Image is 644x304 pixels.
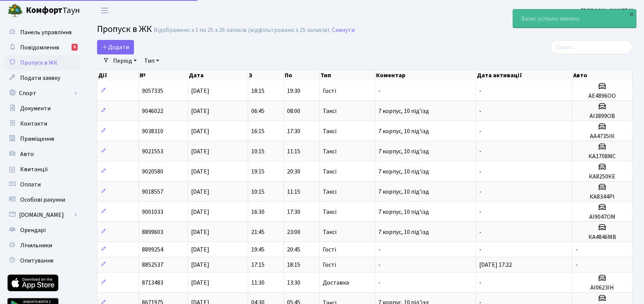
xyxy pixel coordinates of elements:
[191,279,209,287] span: [DATE]
[375,70,476,81] th: Коментар
[251,261,265,269] span: 17:15
[581,6,635,15] b: [PERSON_NAME] М.
[479,127,481,135] span: -
[513,10,636,28] div: Запис успішно змінено.
[142,188,163,196] span: 9018557
[8,3,23,18] img: logo.png
[20,74,60,82] span: Подати заявку
[575,234,629,241] h5: КА4846МВ
[575,261,578,269] span: -
[581,6,635,15] a: [PERSON_NAME] М.
[188,70,248,81] th: Дата
[550,40,633,54] input: Пошук...
[4,146,80,162] a: Авто
[191,87,209,95] span: [DATE]
[479,261,512,269] span: [DATE] 17:22
[378,279,381,287] span: -
[572,70,633,81] th: Авто
[575,92,629,100] h5: АЕ4896ОО
[26,4,62,16] b: Комфорт
[191,107,209,115] span: [DATE]
[628,10,635,18] div: ×
[20,28,72,37] span: Панель управління
[320,70,375,81] th: Тип
[575,113,629,120] h5: АІ3899ОВ
[479,87,481,95] span: -
[142,127,163,135] span: 9038310
[479,188,481,196] span: -
[479,228,481,236] span: -
[378,245,381,254] span: -
[4,177,80,192] a: Оплати
[20,256,53,265] span: Опитування
[142,107,163,115] span: 9046022
[575,213,629,221] h5: АІ9047ОМ
[323,280,349,286] span: Доставка
[26,4,80,17] span: Таун
[251,208,265,216] span: 16:30
[20,104,51,113] span: Документи
[4,116,80,131] a: Контакти
[4,40,80,55] a: Повідомлення5
[97,40,134,54] a: Додати
[479,147,481,156] span: -
[479,107,481,115] span: -
[378,107,429,115] span: 7 корпус, 10 під'їзд
[72,44,78,51] div: 5
[4,70,80,86] a: Подати заявку
[378,127,429,135] span: 7 корпус, 10 під'їзд
[4,223,80,238] a: Орендарі
[20,119,47,128] span: Контакти
[191,208,209,216] span: [DATE]
[20,165,48,173] span: Квитанції
[323,88,336,94] span: Гості
[287,188,300,196] span: 11:15
[251,245,265,254] span: 19:45
[20,196,65,204] span: Особові рахунки
[287,245,300,254] span: 20:45
[287,147,300,156] span: 11:15
[141,54,162,67] a: Тип
[479,245,481,254] span: -
[97,22,152,36] span: Пропуск в ЖК
[142,245,163,254] span: 8899254
[4,253,80,268] a: Опитування
[20,180,41,189] span: Оплати
[287,107,300,115] span: 08:00
[154,27,330,34] div: Відображено з 1 по 25 з 26 записів (відфільтровано з 25 записів).
[575,173,629,180] h5: КА8250КЕ
[287,279,300,287] span: 13:30
[479,279,481,287] span: -
[4,192,80,207] a: Особові рахунки
[251,279,265,287] span: 11:30
[251,147,265,156] span: 10:15
[575,193,629,201] h5: КА8344РІ
[4,101,80,116] a: Документи
[20,43,59,52] span: Повідомлення
[378,188,429,196] span: 7 корпус, 10 під'їзд
[4,55,80,70] a: Пропуск в ЖК
[378,208,429,216] span: 7 корпус, 10 під'їзд
[191,245,209,254] span: [DATE]
[287,228,300,236] span: 23:00
[287,167,300,176] span: 20:30
[287,87,300,95] span: 19:30
[191,127,209,135] span: [DATE]
[191,188,209,196] span: [DATE]
[323,169,336,175] span: Таксі
[20,135,54,143] span: Приміщення
[20,59,57,67] span: Пропуск в ЖК
[4,25,80,40] a: Панель управління
[95,4,114,17] button: Переключити навігацію
[575,133,629,140] h5: АА4735ІК
[476,70,572,81] th: Дата активації
[251,87,265,95] span: 18:15
[479,208,481,216] span: -
[97,70,139,81] th: Дії
[142,208,163,216] span: 9001033
[287,261,300,269] span: 18:15
[142,228,163,236] span: 8899603
[248,70,284,81] th: З
[142,147,163,156] span: 9021553
[378,261,381,269] span: -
